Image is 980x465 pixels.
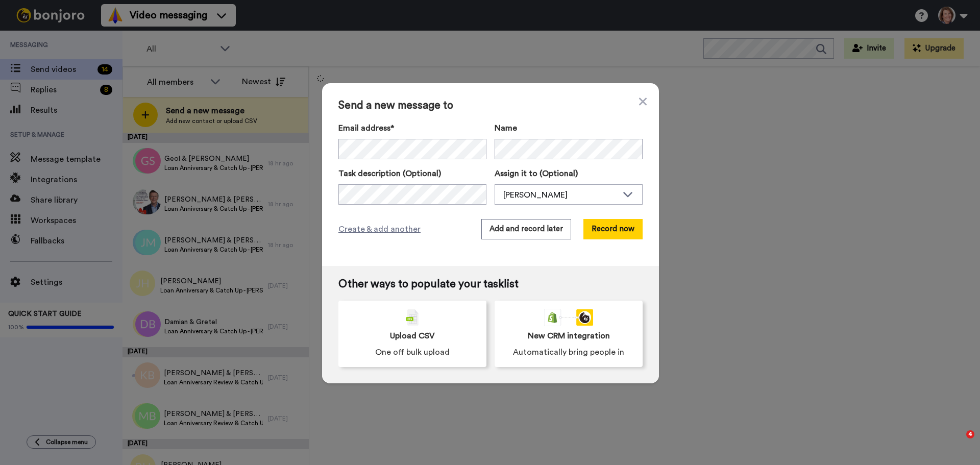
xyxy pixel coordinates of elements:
[390,330,435,342] span: Upload CSV
[338,223,421,235] span: Create & add another
[338,100,643,112] span: Send a new message to
[966,430,974,438] span: 4
[338,122,486,134] label: Email address*
[338,278,643,290] span: Other ways to populate your tasklist
[481,219,571,239] button: Add and record later
[528,330,610,342] span: New CRM integration
[495,122,517,134] span: Name
[544,309,593,326] div: animation
[503,189,618,201] div: [PERSON_NAME]
[583,219,643,239] button: Record now
[406,309,419,326] img: csv-grey.png
[375,346,450,358] span: One off bulk upload
[338,167,486,180] label: Task description (Optional)
[513,346,624,358] span: Automatically bring people in
[495,167,643,180] label: Assign it to (Optional)
[945,430,970,455] iframe: Intercom live chat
